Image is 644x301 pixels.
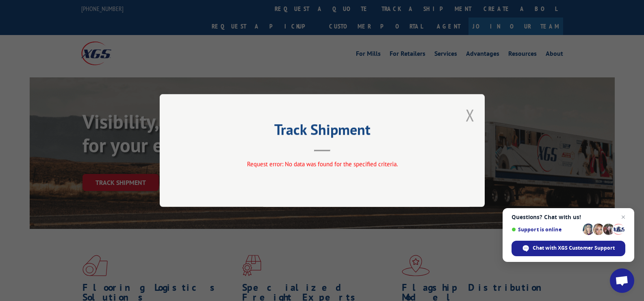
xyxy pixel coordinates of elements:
[200,124,444,139] h2: Track Shipment
[512,214,625,220] span: Questions? Chat with us!
[512,241,625,256] div: Chat with XGS Customer Support
[533,244,615,252] span: Chat with XGS Customer Support
[618,212,628,222] span: Close chat
[247,160,397,168] span: Request error: No data was found for the specified criteria.
[512,226,580,233] span: Support is online
[610,268,634,293] div: Open chat
[466,104,475,126] button: Close modal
